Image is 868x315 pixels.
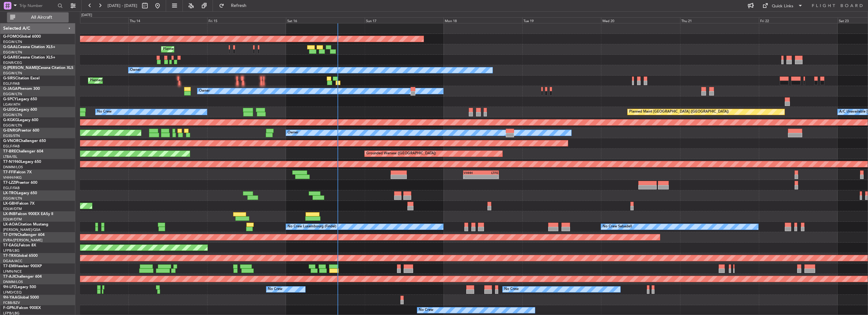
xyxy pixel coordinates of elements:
a: LGAV/ATH [3,102,20,107]
div: Sun 17 [365,17,443,23]
div: Fri 15 [207,17,286,23]
a: EGGW/LTN [3,50,22,55]
span: T7-BRE [3,150,16,153]
span: LX-TRO [3,191,17,195]
span: LX-AOA [3,223,18,226]
a: T7-EMIHawker 900XP [3,264,42,268]
span: T7-TRX [3,254,16,258]
a: EGNR/CEG [3,60,22,65]
span: G-VNOR [3,139,19,143]
a: G-GARECessna Citation XLS+ [3,56,55,59]
a: T7-FFIFalcon 7X [3,170,32,174]
input: Trip Number [19,1,56,10]
span: 9H-YAA [3,296,17,300]
div: - [464,175,481,179]
div: No Crew Luxembourg (Findel) [288,222,336,232]
span: G-GAAL [3,45,18,49]
div: No Crew [419,306,433,315]
span: G-JAGA [3,87,18,91]
span: G-[PERSON_NAME] [3,66,38,70]
a: G-ENRGPraetor 600 [3,129,39,133]
div: Owner [288,128,298,138]
a: VHHH/HKG [3,175,22,180]
a: LX-AOACitation Mustang [3,223,48,226]
a: G-SPCYLegacy 650 [3,97,37,101]
a: EGGW/LTN [3,71,22,76]
a: G-JAGAPhenom 300 [3,87,40,91]
div: Planned Maint [GEOGRAPHIC_DATA] ([GEOGRAPHIC_DATA]) [90,76,189,85]
a: EGLF/FAB [3,186,20,190]
a: EDLW/DTM [3,207,22,211]
div: Fri 22 [759,17,838,23]
span: G-ENRG [3,129,18,133]
a: T7-BREChallenger 604 [3,150,43,153]
span: T7-EAGL [3,244,19,247]
div: LTFE [481,171,498,175]
a: T7-EAGLFalcon 8X [3,244,36,247]
a: LX-GBHFalcon 7X [3,202,34,206]
span: T7-LZZI [3,181,16,185]
a: EGGW/LTN [3,40,22,44]
span: Refresh [226,3,252,8]
a: G-VNORChallenger 650 [3,139,46,143]
a: FCBB/BZV [3,300,20,305]
span: G-SIRS [3,77,15,80]
div: No Crew Sabadell [603,222,632,232]
span: T7-DYN [3,233,17,237]
a: G-SIRSCitation Excel [3,77,40,80]
a: EGGW/LTN [3,113,22,117]
a: EGSS/STN [3,133,20,138]
a: LFMD/CEQ [3,290,22,295]
div: No Crew [268,285,282,294]
a: G-FOMOGlobal 6000 [3,35,41,39]
div: Sat 16 [286,17,365,23]
span: G-FOMO [3,35,19,39]
span: G-KGKG [3,118,18,122]
a: EGGW/LTN [3,196,22,201]
div: VHHH [464,171,481,175]
a: 9H-LPZLegacy 500 [3,285,36,289]
a: 9H-YAAGlobal 5000 [3,296,39,300]
a: EGLF/FAB [3,144,20,149]
span: G-LEGC [3,108,17,112]
a: DNMM/LOS [3,280,23,284]
div: Owner [130,65,141,75]
div: - [481,175,498,179]
div: Tue 19 [522,17,601,23]
span: G-GARE [3,56,18,59]
a: G-LEGCLegacy 600 [3,108,37,112]
a: [PERSON_NAME]/QSA [3,227,40,232]
div: Quick Links [772,3,793,9]
div: No Crew [97,107,112,117]
a: T7-AJIChallenger 604 [3,275,42,279]
a: T7-TRXGlobal 6500 [3,254,38,258]
a: G-GAALCessna Citation XLS+ [3,45,55,49]
a: EVRA/[PERSON_NAME] [3,238,42,243]
button: All Aircraft [7,12,69,22]
span: T7-AJI [3,275,15,279]
a: LX-TROLegacy 650 [3,191,37,195]
span: 9H-LPZ [3,285,16,289]
span: [DATE] - [DATE] [108,3,137,9]
button: Quick Links [759,1,806,11]
a: T7-N1960Legacy 650 [3,160,41,164]
span: F-GPNJ [3,306,17,310]
div: Wed 20 [601,17,680,23]
div: Grounded Warsaw ([GEOGRAPHIC_DATA]) [366,149,436,158]
a: LFMN/NCE [3,269,22,274]
div: Thu 14 [128,17,207,23]
button: Refresh [216,1,254,11]
a: LX-INBFalcon 900EX EASy II [3,212,53,216]
a: F-GPNJFalcon 900EX [3,306,41,310]
a: LFPB/LBG [3,248,20,253]
div: [DATE] [81,13,92,18]
span: T7-N1960 [3,160,21,164]
a: EGGW/LTN [3,123,22,128]
span: All Aircraft [16,15,67,20]
span: T7-EMI [3,264,15,268]
a: EGGW/LTN [3,92,22,96]
a: LTBA/ISL [3,154,17,159]
span: LX-INB [3,212,15,216]
span: G-SPCY [3,97,17,101]
a: G-KGKGLegacy 600 [3,118,38,122]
